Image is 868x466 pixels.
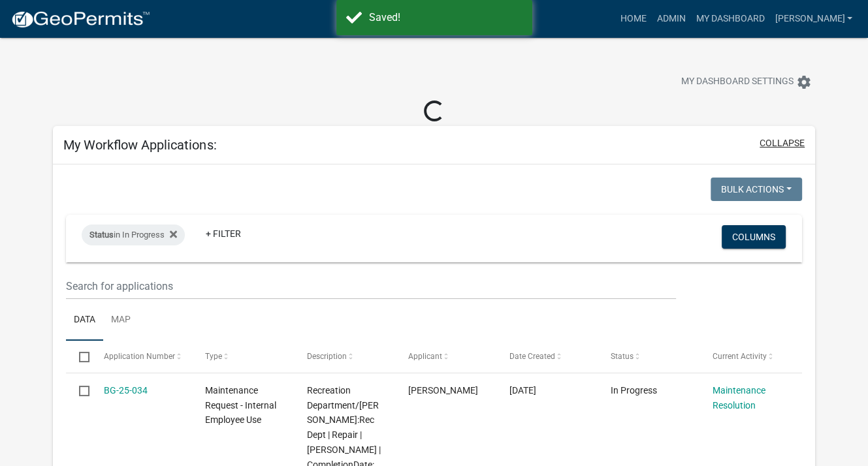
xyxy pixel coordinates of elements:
datatable-header-cell: Application Number [91,341,193,372]
input: Search for applications [66,273,675,300]
span: 07/28/2025 [509,385,536,396]
datatable-header-cell: Status [598,341,699,372]
span: Application Number [104,352,175,361]
span: Applicant [408,352,442,361]
a: My Dashboard [690,7,769,31]
a: Data [66,300,103,341]
a: Maintenance Resolution [712,385,765,411]
a: Home [615,7,651,31]
button: collapse [760,136,805,150]
datatable-header-cell: Date Created [497,341,598,372]
a: Map [103,300,138,341]
datatable-header-cell: Current Activity [699,341,801,372]
button: Bulk Actions [711,178,802,201]
span: In Progress [611,385,657,396]
span: Type [205,352,222,361]
datatable-header-cell: Applicant [396,341,497,372]
datatable-header-cell: Type [193,341,294,372]
a: Admin [651,7,690,31]
span: My Dashboard Settings [681,74,794,90]
span: Paul Metz [408,385,478,396]
div: in In Progress [82,225,185,245]
i: settings [796,74,812,90]
datatable-header-cell: Select [66,341,91,372]
h5: My Workflow Applications: [63,137,216,153]
button: Columns [722,225,786,249]
a: [PERSON_NAME] [769,7,858,31]
button: My Dashboard Settingssettings [671,69,822,95]
span: Status [611,352,634,361]
span: Status [89,230,114,240]
a: BG-25-034 [104,385,148,396]
span: Maintenance Request - Internal Employee Use [205,385,276,426]
datatable-header-cell: Description [294,341,395,372]
div: Saved! [369,10,522,25]
span: Current Activity [712,352,766,361]
span: Date Created [509,352,555,361]
a: + Filter [195,222,251,245]
span: Description [306,352,346,361]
